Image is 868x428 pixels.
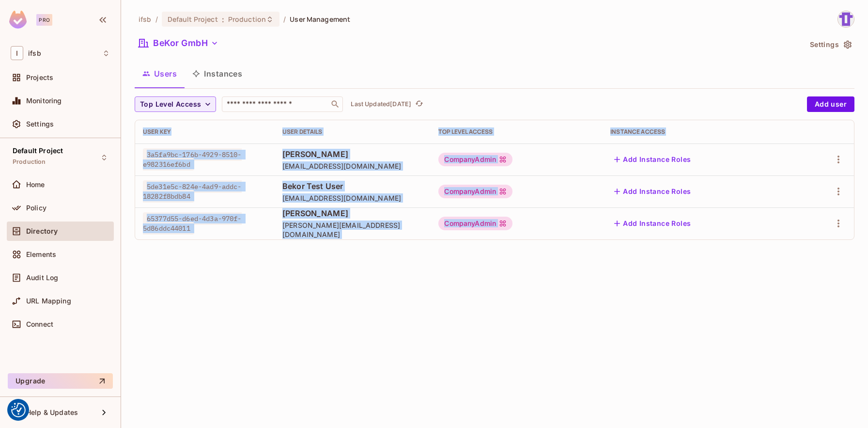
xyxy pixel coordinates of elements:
img: SReyMgAAAABJRU5ErkJggg== [9,11,27,29]
span: URL Mapping [26,297,71,305]
p: Last Updated [DATE] [351,100,411,108]
button: Instances [185,62,250,86]
span: Production [228,15,266,24]
span: Elements [26,251,56,258]
button: Top Level Access [135,96,216,112]
span: Connect [26,320,53,328]
span: Default Project [13,147,63,155]
div: Pro [36,14,52,26]
span: refresh [415,99,423,109]
span: Audit Log [26,274,58,282]
button: BeKor GmbH [135,35,222,51]
div: User Details [282,128,423,136]
span: 3a5fa9bc-176b-4929-8510-e982316ef6bd [143,148,242,171]
span: : [221,16,225,23]
div: CompanyAdmin [438,217,512,230]
img: s.ersan@ifsb.eu [838,11,854,27]
span: 5de31e5c-824e-4ad9-addc-18282f8bdb84 [143,180,242,203]
span: Policy [26,204,46,212]
span: [EMAIL_ADDRESS][DOMAIN_NAME] [282,193,423,203]
button: Consent Preferences [11,403,26,417]
span: I [11,46,23,60]
span: the active workspace [139,15,152,24]
div: CompanyAdmin [438,153,512,166]
img: Revisit consent button [11,403,26,417]
li: / [155,15,158,24]
span: User Management [290,15,350,24]
span: [PERSON_NAME] [282,208,423,219]
span: Directory [26,227,58,235]
button: Add Instance Roles [610,184,695,199]
button: Settings [806,37,854,52]
span: [PERSON_NAME] [282,149,423,159]
span: [EMAIL_ADDRESS][DOMAIN_NAME] [282,161,423,171]
button: Add Instance Roles [610,152,695,167]
span: [PERSON_NAME][EMAIL_ADDRESS][DOMAIN_NAME] [282,221,423,239]
div: Top Level Access [438,128,595,136]
span: Projects [26,74,53,81]
span: Top Level Access [140,98,201,111]
span: 65377d55-d6ed-4d3a-970f-5d86ddc44011 [143,212,242,235]
button: Users [135,62,185,86]
button: Add Instance Roles [610,216,695,231]
div: Instance Access [610,128,787,136]
li: / [283,15,286,24]
span: Settings [26,120,54,128]
span: Production [13,158,46,166]
span: Bekor Test User [282,181,423,191]
button: refresh [413,98,425,110]
span: Home [26,181,45,189]
div: CompanyAdmin [438,185,512,198]
button: Add user [807,96,854,112]
div: User Key [143,128,267,136]
span: Click to refresh data [411,98,425,110]
span: Workspace: ifsb [28,49,41,57]
span: Monitoring [26,97,62,105]
span: Default Project [168,15,218,24]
